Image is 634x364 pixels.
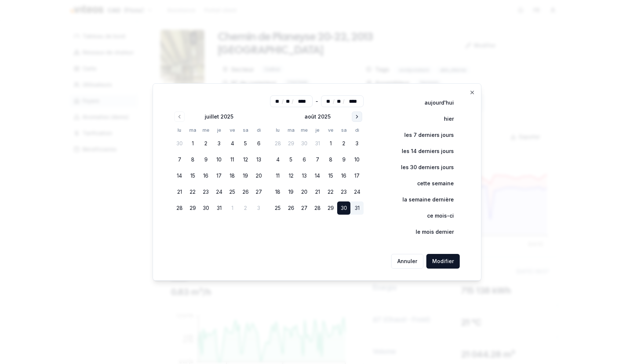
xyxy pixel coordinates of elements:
[271,169,284,182] button: 11
[311,201,324,215] button: 28
[350,201,364,215] button: 31
[292,98,294,105] span: /
[389,128,460,142] button: les 7 derniers jours
[174,112,185,122] button: Go to previous month
[252,185,265,199] button: 27
[212,201,226,215] button: 31
[316,95,318,107] div: -
[173,153,186,166] button: 7
[239,126,252,134] th: samedi
[298,153,311,166] button: 6
[352,112,362,122] button: Go to next month
[186,126,199,134] th: mardi
[298,169,311,182] button: 13
[324,201,337,215] button: 29
[429,112,460,126] button: hier
[173,137,186,150] button: 30
[386,144,460,159] button: les 14 derniers jours
[298,201,311,215] button: 27
[284,153,298,166] button: 5
[239,169,252,182] button: 19
[212,153,226,166] button: 10
[298,137,311,150] button: 30
[350,185,364,199] button: 24
[324,169,337,182] button: 15
[252,201,265,215] button: 3
[386,160,460,175] button: les 30 derniers jours
[173,169,186,182] button: 14
[271,126,284,134] th: lundi
[284,201,298,215] button: 26
[350,126,364,134] th: dimanche
[282,98,284,105] span: /
[173,185,186,199] button: 21
[252,169,265,182] button: 20
[199,169,212,182] button: 16
[426,254,460,269] button: Modifier
[212,169,226,182] button: 17
[387,192,460,207] button: la semaine dernière
[199,137,212,150] button: 2
[284,185,298,199] button: 19
[402,176,460,191] button: cette semaine
[324,126,337,134] th: vendredi
[271,201,284,215] button: 25
[199,153,212,166] button: 9
[173,201,186,215] button: 28
[212,185,226,199] button: 24
[298,126,311,134] th: mercredi
[284,126,298,134] th: mardi
[239,201,252,215] button: 2
[271,153,284,166] button: 4
[239,185,252,199] button: 26
[337,126,350,134] th: samedi
[239,153,252,166] button: 12
[252,137,265,150] button: 6
[186,153,199,166] button: 8
[337,153,350,166] button: 9
[350,137,364,150] button: 3
[337,137,350,150] button: 2
[186,185,199,199] button: 22
[226,169,239,182] button: 18
[324,185,337,199] button: 22
[337,185,350,199] button: 23
[298,185,311,199] button: 20
[337,169,350,182] button: 16
[311,169,324,182] button: 14
[252,153,265,166] button: 13
[311,137,324,150] button: 31
[186,169,199,182] button: 15
[212,137,226,150] button: 3
[409,95,460,110] button: aujourd'hui
[252,126,265,134] th: dimanche
[284,137,298,150] button: 29
[284,169,298,182] button: 12
[271,137,284,150] button: 28
[337,201,350,215] button: 30
[205,113,233,120] div: juillet 2025
[311,126,324,134] th: jeudi
[212,126,226,134] th: jeudi
[199,201,212,215] button: 30
[199,126,212,134] th: mercredi
[226,185,239,199] button: 25
[350,169,364,182] button: 17
[311,153,324,166] button: 7
[186,201,199,215] button: 29
[226,137,239,150] button: 4
[186,137,199,150] button: 1
[271,185,284,199] button: 18
[400,225,460,239] button: le mois dernier
[343,98,345,105] span: /
[173,126,186,134] th: lundi
[305,113,331,120] div: août 2025
[226,201,239,215] button: 1
[239,137,252,150] button: 5
[311,185,324,199] button: 21
[412,208,460,223] button: ce mois-ci
[324,153,337,166] button: 8
[333,98,335,105] span: /
[350,153,364,166] button: 10
[391,254,423,269] button: Annuler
